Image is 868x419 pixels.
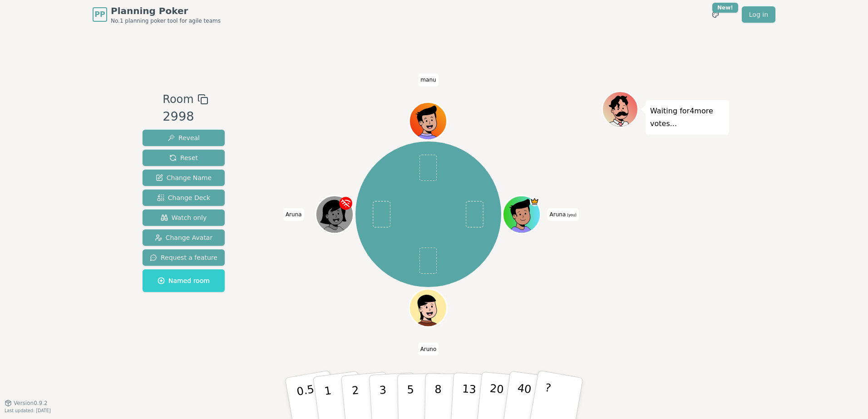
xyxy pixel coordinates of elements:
[650,105,725,130] p: Waiting for 4 more votes...
[143,170,225,186] button: Change Name
[712,3,738,13] div: New!
[93,5,221,24] a: PPPlanning PokerNo.1 planning poker tool for agile teams
[143,150,225,166] button: Reset
[566,213,577,217] span: (you)
[547,208,579,221] span: Click to change your name
[111,17,221,24] span: No.1 planning poker tool for agile teams
[707,6,724,23] button: New!
[169,153,198,162] span: Reset
[161,213,207,222] span: Watch only
[143,249,225,266] button: Request a feature
[14,400,48,407] span: Version 0.9.2
[156,173,212,182] span: Change Name
[150,253,217,262] span: Request a feature
[163,107,208,126] div: 2998
[157,193,210,202] span: Change Deck
[155,233,213,242] span: Change Avatar
[163,91,193,107] span: Room
[504,197,540,232] button: Click to change your avatar
[5,400,48,407] button: Version0.9.2
[418,342,439,355] span: Click to change your name
[742,6,775,23] a: Log in
[283,208,304,221] span: Click to change your name
[143,269,225,292] button: Named room
[143,130,225,146] button: Reveal
[143,209,225,226] button: Watch only
[5,408,51,413] span: Last updated: [DATE]
[143,190,225,206] button: Change Deck
[143,229,225,246] button: Change Avatar
[418,73,438,86] span: Click to change your name
[94,9,105,20] span: PP
[111,5,221,17] span: Planning Poker
[168,133,200,142] span: Reveal
[530,197,540,206] span: Aruna is the host
[158,276,210,285] span: Named room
